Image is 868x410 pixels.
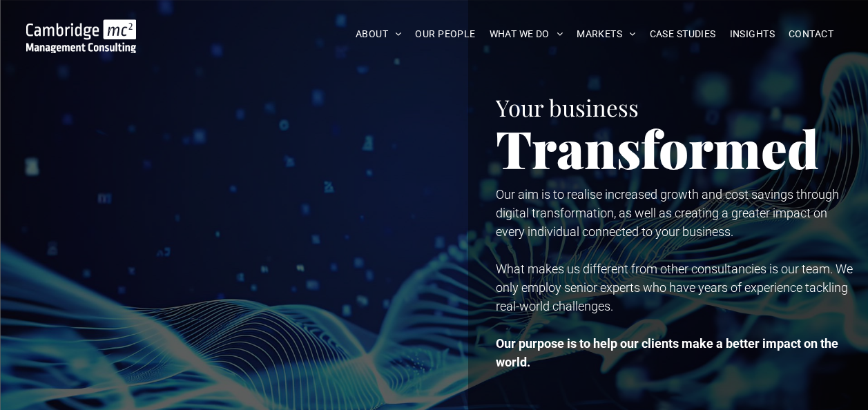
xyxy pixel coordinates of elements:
span: Transformed [496,113,819,182]
a: CASE STUDIES [643,23,723,45]
a: INSIGHTS [723,23,782,45]
span: Our aim is to realise increased growth and cost savings through digital transformation, as well a... [496,187,839,239]
a: ABOUT [349,23,409,45]
a: CONTACT [782,23,840,45]
span: Your business [496,92,639,122]
a: WHAT WE DO [483,23,570,45]
a: OUR PEOPLE [408,23,482,45]
img: Go to Homepage [26,19,137,53]
strong: Our purpose is to help our clients make a better impact on the world. [496,336,838,369]
span: What makes us different from other consultancies is our team. We only employ senior experts who h... [496,262,853,313]
a: MARKETS [570,23,642,45]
